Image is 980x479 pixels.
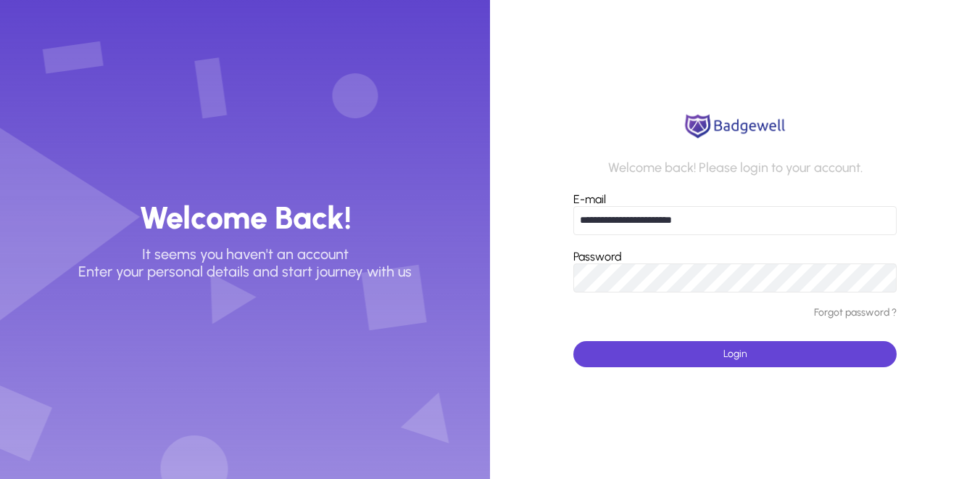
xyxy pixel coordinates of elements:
span: Login [723,348,747,360]
button: Login [573,341,897,367]
p: Enter your personal details and start journey with us [78,263,412,280]
label: E-mail [573,192,606,206]
label: Password [573,250,622,263]
p: It seems you haven't an account [142,245,349,263]
a: Forgot password ? [814,307,897,319]
h3: Welcome Back! [139,199,352,237]
img: logo.png [681,112,789,141]
p: Welcome back! Please login to your account. [608,160,863,176]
